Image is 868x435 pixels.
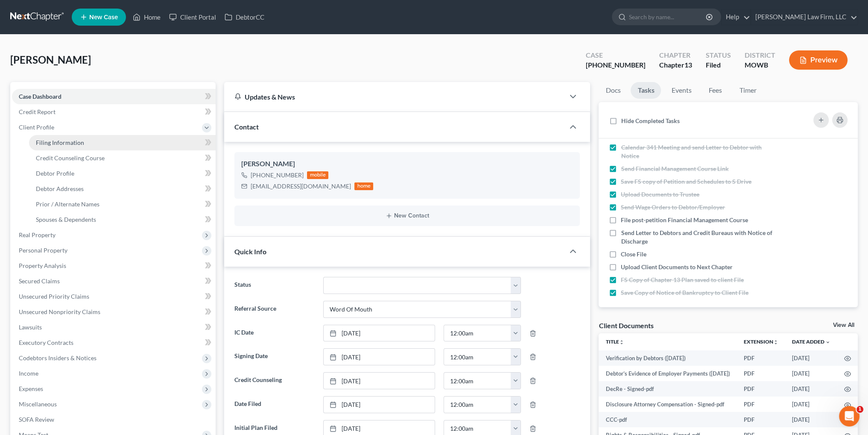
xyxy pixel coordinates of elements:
a: Executory Contracts [12,335,216,350]
input: -- : -- [444,397,511,413]
span: Hide Completed Tasks [621,117,679,124]
span: Upload Client Documents to Next Chapter [621,263,733,270]
span: Income [19,370,38,377]
input: -- : -- [444,373,511,389]
span: FS Copy of Chapter 13 Plan saved to client File [621,276,744,283]
td: Verification by Debtors ([DATE]) [599,350,737,366]
td: [DATE] [785,397,837,412]
div: home [354,182,373,190]
a: Events [664,82,698,99]
div: District [745,50,775,60]
td: PDF [737,350,785,366]
input: Search by name... [629,9,707,25]
div: [PHONE_NUMBER] [586,60,646,70]
div: [EMAIL_ADDRESS][DOMAIN_NAME] [251,182,351,191]
div: [PERSON_NAME] [241,159,573,169]
span: File post-petition Financial Management Course [621,216,748,223]
span: Executory Contracts [19,339,73,346]
td: [DATE] [785,350,837,366]
span: Lawsuits [19,323,42,331]
a: [DATE] [324,373,435,389]
iframe: Intercom live chat [839,406,859,426]
span: Close File [621,250,646,258]
td: PDF [737,397,785,412]
i: unfold_more [773,340,778,345]
div: Updates & News [234,92,554,101]
a: SOFA Review [12,412,216,427]
i: expand_more [825,340,830,345]
div: Case [586,50,646,60]
span: Credit Counseling Course [36,154,105,162]
span: Calendar 341 Meeting and send Letter to Debtor with Notice [621,144,761,159]
td: [DATE] [785,412,837,427]
a: Date Added expand_more [792,338,830,345]
span: Codebtors Insiders & Notices [19,354,96,362]
a: Filing Information [29,135,216,150]
a: [DATE] [324,349,435,365]
td: PDF [737,366,785,381]
span: Quick Info [234,247,266,256]
input: -- : -- [444,349,511,365]
span: Save FS copy of Petition and Schedules to S Drive [621,178,751,185]
div: MOWB [745,60,775,70]
span: New Case [89,14,118,21]
a: Case Dashboard [12,89,216,104]
a: Unsecured Priority Claims [12,289,216,304]
span: Save Copy of Notice of Bankruptcy to Client File [621,289,748,296]
div: Filed [706,60,731,70]
span: Contact [234,123,259,131]
a: View All [833,322,854,328]
label: Signing Date [230,348,319,365]
div: Status [706,50,731,60]
a: Unsecured Nonpriority Claims [12,304,216,320]
span: Case Dashboard [19,93,61,100]
span: Send Financial Management Course Link [621,165,728,172]
span: Upload Documents to Trustee [621,191,699,198]
label: IC Date [230,325,319,342]
span: Send Letter to Debtors and Credit Bureaus with Notice of Discharge [621,229,772,245]
label: Status [230,277,319,294]
a: DebtorCC [220,9,269,25]
a: Lawsuits [12,320,216,335]
a: Titleunfold_more [605,338,624,345]
span: Expenses [19,385,43,392]
td: [DATE] [785,381,837,397]
div: [PHONE_NUMBER] [251,171,304,179]
span: [PERSON_NAME] [10,53,91,66]
span: Unsecured Priority Claims [19,293,89,300]
td: PDF [737,412,785,427]
span: 1 [856,406,863,413]
button: Preview [789,50,848,70]
span: Unsecured Nonpriority Claims [19,308,100,315]
i: unfold_more [619,340,624,345]
a: Secured Claims [12,273,216,289]
span: SOFA Review [19,416,54,423]
a: Debtor Profile [29,166,216,181]
a: Debtor Addresses [29,181,216,197]
a: [DATE] [324,325,435,341]
input: -- : -- [444,325,511,341]
span: Client Profile [19,123,54,131]
div: Chapter [659,50,692,60]
td: DecRe - Signed-pdf [599,381,737,397]
span: Prior / Alternate Names [36,200,99,208]
a: Docs [599,82,627,99]
a: Home [129,9,165,25]
a: [DATE] [324,397,435,413]
a: Credit Counseling Course [29,150,216,166]
span: Credit Report [19,108,56,115]
span: Personal Property [19,247,67,254]
a: [PERSON_NAME] Law Firm, LLC [751,9,857,25]
button: New Contact [241,212,573,219]
span: Debtor Profile [36,170,74,177]
span: 13 [684,61,692,69]
td: PDF [737,381,785,397]
a: Extensionunfold_more [744,338,778,345]
a: Credit Report [12,104,216,120]
a: Timer [732,82,763,99]
div: Client Documents [599,321,653,330]
span: Spouses & Dependents [36,216,96,223]
td: Debtor’s Evidence of Employer Payments ([DATE]) [599,366,737,381]
td: CCC-pdf [599,412,737,427]
a: Spouses & Dependents [29,212,216,227]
